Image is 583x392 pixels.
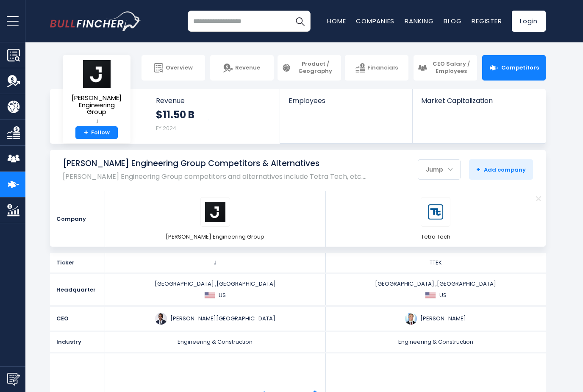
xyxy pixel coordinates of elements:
[50,11,141,31] img: bullfincher logo
[421,97,536,105] span: Market Capitalization
[75,126,118,139] a: +Follow
[327,17,346,25] a: Home
[472,17,502,25] a: Register
[50,307,105,331] div: CEO
[166,64,193,72] span: Overview
[84,129,88,136] strong: +
[421,197,450,241] a: TTEK logo Tetra Tech
[147,89,280,144] a: Revenue $11.50 B FY 2024
[69,59,124,126] a: [PERSON_NAME] Engineering Group J
[63,172,366,181] p: [PERSON_NAME] Engineering Group competitors and alternatives include Tetra Tech, etc.…
[156,125,176,132] small: FY 2024
[108,259,323,267] div: J
[444,17,461,25] a: Blog
[413,89,545,119] a: Market Capitalization
[356,17,394,25] a: Companies
[166,233,264,241] span: [PERSON_NAME] Engineering Group
[289,11,311,32] button: Search
[345,55,408,81] a: Financials
[50,11,141,31] a: Go to homepage
[278,55,341,81] a: Product / Geography
[439,292,447,299] span: US
[235,64,260,72] span: Revenue
[430,61,473,75] span: CEO Salary / Employees
[50,253,105,272] div: Ticker
[476,164,480,174] strong: +
[328,280,544,299] div: [GEOGRAPHIC_DATA] ,[GEOGRAPHIC_DATA]
[156,108,194,121] strong: $11.50 B
[414,55,477,81] a: CEO Salary / Employees
[405,313,417,325] img: stuart-m-brightman.jpg
[328,313,544,325] div: [PERSON_NAME]
[166,197,264,241] a: J logo [PERSON_NAME] Engineering Group
[156,97,272,105] span: Revenue
[328,259,544,267] div: TTEK
[289,97,403,105] span: Employees
[501,64,539,72] span: Competitors
[367,64,398,72] span: Financials
[405,17,433,25] a: Ranking
[418,161,460,178] div: Jump
[108,280,323,299] div: [GEOGRAPHIC_DATA] ,[GEOGRAPHIC_DATA]
[531,191,546,206] a: Remove
[50,332,105,352] div: Industry
[69,95,124,116] span: [PERSON_NAME] Engineering Group
[398,338,473,346] span: Engineering & Construction
[476,166,526,173] span: Add company
[63,158,366,169] h1: [PERSON_NAME] Engineering Group Competitors & Alternatives
[280,89,412,119] a: Employees
[425,202,446,222] img: TTEK logo
[108,313,323,325] div: [PERSON_NAME][GEOGRAPHIC_DATA]
[512,11,546,32] a: Login
[421,233,450,241] span: Tetra Tech
[50,191,105,247] div: Company
[142,55,205,81] a: Overview
[50,274,105,305] div: Headquarter
[155,313,167,325] img: bob-pragada.jpg
[482,55,546,81] a: Competitors
[294,61,337,75] span: Product / Geography
[219,292,226,299] span: US
[178,338,253,346] span: Engineering & Construction
[469,159,533,180] button: +Add company
[205,202,225,222] img: J logo
[69,118,124,125] small: J
[210,55,274,81] a: Revenue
